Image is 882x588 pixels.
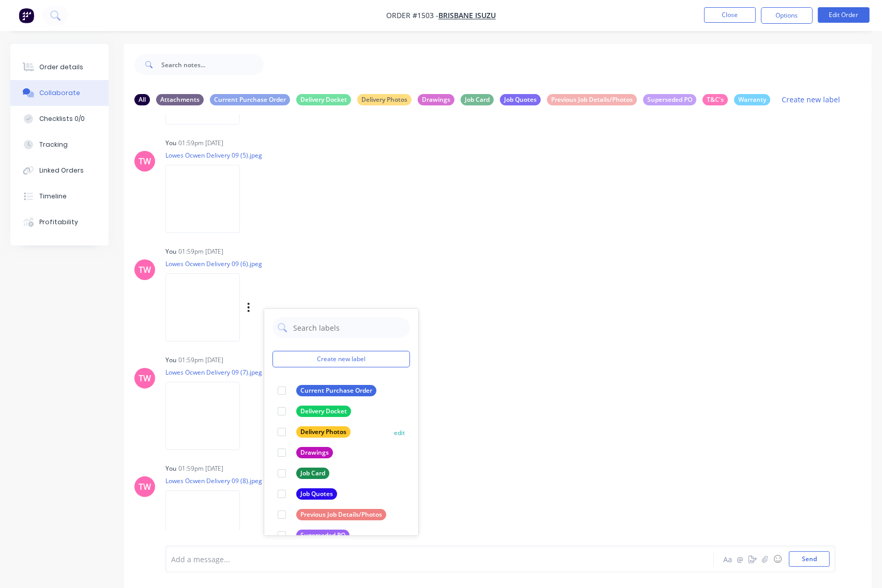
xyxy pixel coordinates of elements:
[165,368,262,377] p: Lowes Ocwen Delivery 09 (7).jpeg
[461,94,494,105] div: Job Card
[178,355,223,365] div: 01:59pm [DATE]
[10,106,109,132] button: Checklists 0/0
[10,183,109,209] button: Timeline
[771,553,784,565] button: ☺
[156,94,204,105] div: Attachments
[643,94,696,105] div: Superseded PO
[178,464,223,473] div: 01:59pm [DATE]
[39,218,78,227] div: Profitability
[139,155,151,167] div: TW
[296,488,337,500] div: Job Quotes
[296,530,349,541] div: Superseded PO
[818,7,870,23] button: Edit Order
[10,80,109,106] button: Collaborate
[734,553,747,565] button: @
[547,94,637,105] div: Previous Job Details/Photos
[500,94,541,105] div: Job Quotes
[777,92,846,106] button: Create new label
[165,476,262,485] p: Lowes Ocwen Delivery 09 (8).jpeg
[438,11,496,21] a: Brisbane Isuzu
[10,158,109,183] button: Linked Orders
[165,464,176,473] div: You
[296,426,351,438] div: Delivery Photos
[296,509,386,520] div: Previous Job Details/Photos
[161,54,264,75] input: Search notes...
[10,54,109,80] button: Order details
[139,264,151,276] div: TW
[418,94,454,105] div: Drawings
[210,94,290,105] div: Current Purchase Order
[165,259,355,268] p: Lowes Ocwen Delivery 09 (6).jpeg
[139,481,151,493] div: TW
[296,406,351,417] div: Delivery Docket
[296,94,351,105] div: Delivery Docket
[386,11,438,21] span: Order #1503 -
[296,385,376,396] div: Current Purchase Order
[165,355,176,365] div: You
[178,138,223,148] div: 01:59pm [DATE]
[722,553,734,565] button: Aa
[789,551,830,567] button: Send
[19,8,34,23] img: Factory
[165,138,176,148] div: You
[139,372,151,384] div: TW
[39,140,68,149] div: Tracking
[165,151,262,160] p: Lowes Ocwen Delivery 09 (5).jpeg
[761,7,813,24] button: Options
[39,114,85,123] div: Checklists 0/0
[296,468,329,479] div: Job Card
[10,209,109,235] button: Profitability
[134,94,150,105] div: All
[165,247,176,256] div: You
[357,94,412,105] div: Delivery Photos
[39,192,67,201] div: Timeline
[272,351,410,367] button: Create new label
[704,7,756,23] button: Close
[292,317,405,338] input: Search labels
[10,132,109,158] button: Tracking
[734,94,770,105] div: Warranty
[296,447,333,458] div: Drawings
[39,88,80,98] div: Collaborate
[178,247,223,256] div: 01:59pm [DATE]
[39,166,84,175] div: Linked Orders
[703,94,728,105] div: T&C's
[39,63,83,72] div: Order details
